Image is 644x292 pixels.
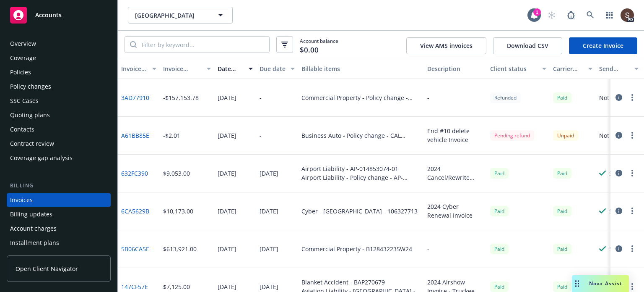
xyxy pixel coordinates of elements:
div: [DATE] [218,207,236,216]
button: Description [424,59,487,79]
a: Report a Bug [563,7,579,24]
div: - [260,131,262,140]
a: Policy changes [7,80,111,93]
a: Installment plans [7,236,111,250]
a: Coverage gap analysis [7,151,111,165]
div: Coverage [10,51,36,65]
a: Accounts [7,3,111,27]
span: $0.00 [300,45,319,55]
div: [DATE] [260,245,278,253]
div: Commercial Property - B128432235W24 [301,245,412,253]
button: Date issued [214,59,256,79]
div: Installment plans [10,236,59,250]
button: Nova Assist [572,275,629,292]
div: Not sent [599,93,623,102]
div: Paid [553,281,571,292]
div: - [427,245,429,253]
a: Switch app [601,7,618,24]
div: Commercial Property - Policy change - CANCEL - B128432235W24 [301,93,421,102]
a: Start snowing [543,7,560,24]
a: 632FC390 [121,169,148,178]
a: Contract review [7,137,111,150]
div: [DATE] [260,169,278,178]
div: [DATE] [260,207,278,216]
div: Not sent [599,131,623,140]
div: 2024 Cyber Renewal Invoice [427,202,483,220]
div: Paid [553,206,571,216]
div: Paid [553,92,571,103]
button: Carrier status [550,59,596,79]
img: photo [621,8,634,22]
div: Due date [260,64,286,73]
div: Policies [10,66,31,79]
div: [DATE] [218,245,236,253]
a: Policies [7,66,111,79]
span: Open Client Navigator [16,264,78,273]
div: Billable items [301,64,421,73]
div: Invoice amount [163,64,202,73]
button: View AMS invoices [406,37,486,54]
span: Accounts [35,12,62,18]
div: Billing [7,182,111,190]
div: 1 [533,8,541,16]
div: Account charges [10,222,57,235]
div: Contacts [10,123,34,136]
div: End #10 delete vehicle Invoice [427,126,483,144]
div: [DATE] [218,169,236,178]
a: Contacts [7,123,111,136]
div: Paid [490,281,509,292]
button: Due date [256,59,298,79]
div: Pending refund [490,130,534,141]
span: Paid [490,206,509,216]
div: -$2.01 [163,131,180,140]
div: Client status [490,64,537,73]
div: Paid [490,244,509,254]
div: Refunded [490,92,521,103]
div: $613,921.00 [163,245,197,253]
div: Drag to move [572,275,582,292]
div: Unpaid [553,130,578,141]
div: Paid [553,168,571,179]
div: $9,053.00 [163,169,190,178]
input: Filter by keyword... [137,37,269,53]
div: Invoices [10,193,33,207]
a: Overview [7,37,111,50]
a: Billing updates [7,208,111,221]
div: $10,173.00 [163,207,193,216]
div: Cyber - [GEOGRAPHIC_DATA] - 106327713 [301,207,418,216]
div: $7,125.00 [163,282,190,291]
div: Send result [599,64,629,73]
button: [GEOGRAPHIC_DATA] [128,7,233,24]
a: Create Invoice [569,37,637,54]
div: Blanket Accident - BAP270679 [301,278,421,287]
button: Invoice amount [160,59,214,79]
div: Billing updates [10,208,52,221]
span: [GEOGRAPHIC_DATA] [135,11,208,20]
div: Airport Liability - AP-014853074-01 [301,164,421,173]
a: 6CA5629B [121,207,149,216]
a: 5B06CA5E [121,245,149,253]
a: Search [582,7,599,24]
div: Description [427,64,483,73]
div: Airport Liability - Policy change - AP-025437388-13 [301,173,421,182]
div: -$157,153.78 [163,93,199,102]
button: Client status [487,59,550,79]
div: Contract review [10,137,54,150]
button: Send result [596,59,642,79]
a: Quoting plans [7,108,111,122]
button: Download CSV [493,37,562,54]
div: Overview [10,37,36,50]
a: Invoices [7,193,111,207]
div: - [260,93,262,102]
a: A61BB85E [121,131,149,140]
div: [DATE] [218,131,236,140]
div: Coverage gap analysis [10,151,73,165]
a: 3AD77910 [121,93,149,102]
div: Paid [490,168,509,179]
div: Paid [553,244,571,254]
div: Policy changes [10,80,51,93]
a: Coverage [7,51,111,65]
